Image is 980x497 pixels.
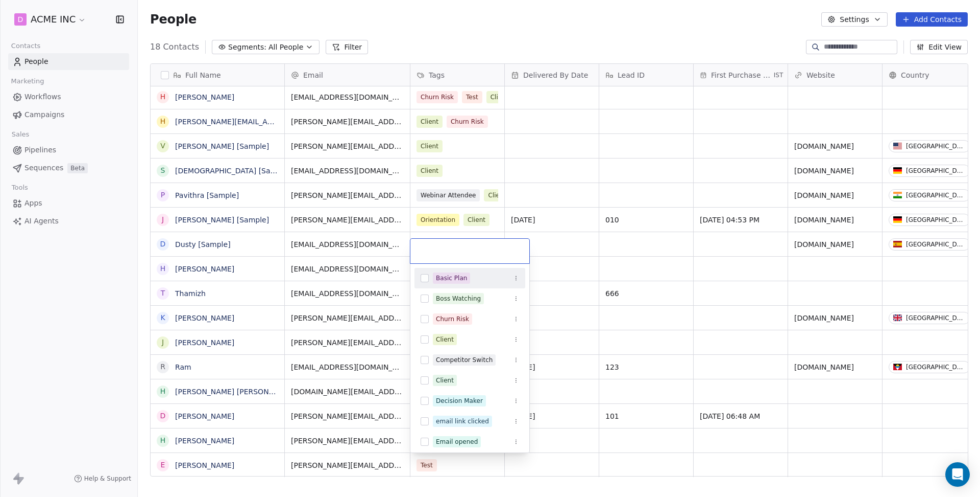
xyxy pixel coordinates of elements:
[436,355,493,365] div: Competitor Switch
[436,274,467,283] div: Basic Plan
[436,396,483,405] div: Decision Maker
[436,314,469,324] div: Churn Risk
[436,294,481,303] div: Boss Watching
[436,335,454,344] div: Client
[436,417,489,426] div: email link clicked
[436,437,478,446] div: Email opened
[436,376,454,385] div: Client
